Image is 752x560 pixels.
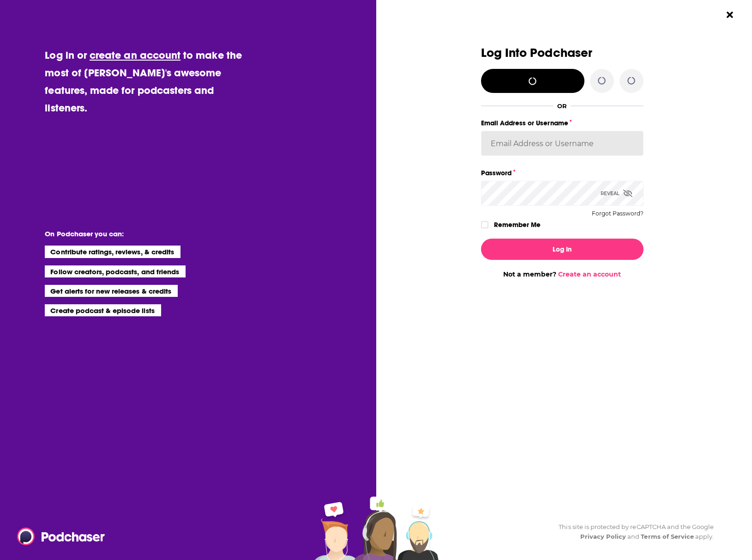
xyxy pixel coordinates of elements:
label: Email Address or Username [481,117,644,129]
input: Email Address or Username [481,131,644,156]
a: create an account [90,49,180,62]
div: Reveal [601,181,632,206]
button: Log In [481,239,644,260]
div: This site is protected by reCAPTCHA and the Google and apply. [551,522,714,542]
label: Remember Me [494,219,541,231]
img: Podchaser - Follow, Share and Rate Podcasts [17,528,106,545]
label: Password [481,167,644,179]
button: Forgot Password? [592,210,644,217]
li: Get alerts for new releases & credits [45,285,177,297]
a: Privacy Policy [580,533,626,540]
li: Create podcast & episode lists [45,304,161,316]
li: On Podchaser you can: [45,229,229,238]
button: Close Button [721,6,739,24]
div: Not a member? [481,270,644,278]
a: Terms of Service [641,533,694,540]
a: Podchaser - Follow, Share and Rate Podcasts [17,528,98,545]
h3: Log Into Podchaser [481,46,644,60]
a: Create an account [558,270,621,278]
div: OR [557,102,567,110]
li: Follow creators, podcasts, and friends [45,265,186,277]
li: Contribute ratings, reviews, & credits [45,246,180,258]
